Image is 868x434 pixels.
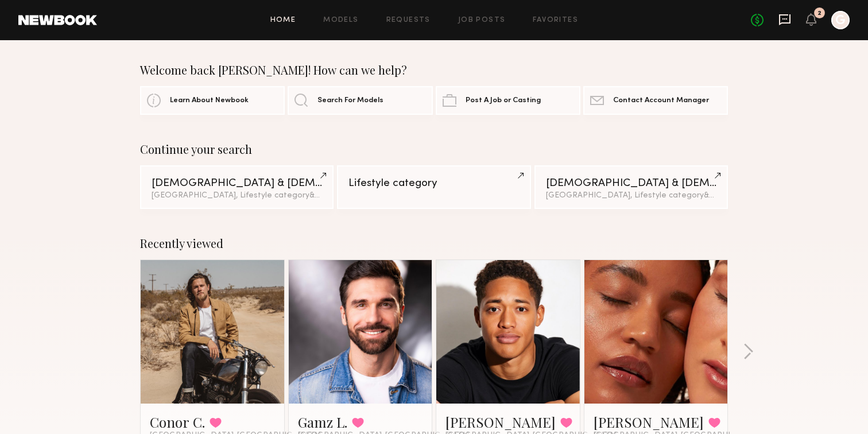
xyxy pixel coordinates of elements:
[817,10,821,17] div: 2
[546,178,716,189] div: [DEMOGRAPHIC_DATA] & [DEMOGRAPHIC_DATA] Models
[594,413,704,431] a: [PERSON_NAME]
[140,86,285,115] a: Learn About Newbook
[348,178,519,189] div: Lifestyle category
[445,413,556,431] a: [PERSON_NAME]
[152,178,322,189] div: [DEMOGRAPHIC_DATA] & [DEMOGRAPHIC_DATA] Models
[613,97,709,104] span: Contact Account Manager
[704,192,753,199] span: & 1 other filter
[386,17,431,24] a: Requests
[458,17,506,24] a: Job Posts
[546,192,716,200] div: [GEOGRAPHIC_DATA], Lifestyle category
[140,63,728,77] div: Welcome back [PERSON_NAME]! How can we help?
[140,142,728,156] div: Continue your search
[140,165,334,209] a: [DEMOGRAPHIC_DATA] & [DEMOGRAPHIC_DATA] Models[GEOGRAPHIC_DATA], Lifestyle category&1other filter
[309,192,359,199] span: & 1 other filter
[831,11,850,29] a: G
[323,17,358,24] a: Models
[533,17,578,24] a: Favorites
[270,17,296,24] a: Home
[337,165,530,209] a: Lifestyle category
[436,86,580,115] a: Post A Job or Casting
[298,413,347,431] a: Gamz L.
[534,165,728,209] a: [DEMOGRAPHIC_DATA] & [DEMOGRAPHIC_DATA] Models[GEOGRAPHIC_DATA], Lifestyle category&1other filter
[466,97,541,104] span: Post A Job or Casting
[170,97,249,104] span: Learn About Newbook
[152,192,322,200] div: [GEOGRAPHIC_DATA], Lifestyle category
[150,413,205,431] a: Conor C.
[583,86,728,115] a: Contact Account Manager
[317,97,383,104] span: Search For Models
[140,237,728,250] div: Recently viewed
[288,86,432,115] a: Search For Models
